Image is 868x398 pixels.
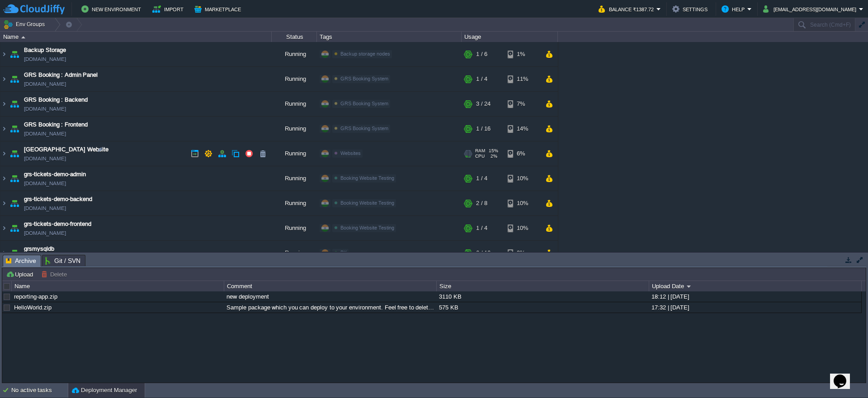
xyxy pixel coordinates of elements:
[672,4,710,14] button: Settings
[41,270,70,278] button: Delete
[45,255,80,266] span: Git / SVN
[476,166,487,191] div: 1 / 4
[340,126,388,131] span: GRS Booking System
[0,42,8,66] img: AMDAwAAAACH5BAEAAAAALAAAAAABAAEAAAICRAEAOw==
[462,32,557,42] div: Usage
[475,154,485,159] span: CPU
[340,51,390,56] span: Backup storage nodes
[6,270,36,278] button: Upload
[508,141,537,166] div: 6%
[340,175,394,181] span: Booking Website Testing
[8,166,21,191] img: AMDAwAAAACH5BAEAAAAALAAAAAABAAEAAAICRAEAOw==
[0,191,8,215] img: AMDAwAAAACH5BAEAAAAALAAAAAABAAEAAAICRAEAOw==
[24,229,66,238] a: [DOMAIN_NAME]
[11,383,68,398] div: No active tasks
[8,216,21,240] img: AMDAwAAAACH5BAEAAAAALAAAAAABAAEAAAICRAEAOw==
[3,4,65,15] img: CloudJiffy
[24,70,98,80] a: GRS Booking : Admin Panel
[508,191,537,215] div: 10%
[8,191,21,215] img: AMDAwAAAACH5BAEAAAAALAAAAAABAAEAAAICRAEAOw==
[0,241,8,265] img: AMDAwAAAACH5BAEAAAAALAAAAAABAAEAAAICRAEAOw==
[224,302,436,313] div: Sample package which you can deploy to your environment. Feel free to delete and upload a package...
[272,92,317,116] div: Running
[1,32,271,42] div: Name
[24,95,88,104] a: GRS Booking : Backend
[763,4,859,14] button: [EMAIL_ADDRESS][DOMAIN_NAME]
[317,32,461,42] div: Tags
[508,216,537,240] div: 10%
[437,291,648,302] div: 3110 KB
[476,191,487,215] div: 2 / 8
[272,32,316,42] div: Status
[24,179,66,188] a: [DOMAIN_NAME]
[224,291,436,302] div: new deployment
[508,67,537,91] div: 11%
[437,302,648,313] div: 575 KB
[225,281,436,291] div: Comment
[340,150,361,156] span: Websites
[194,4,244,14] button: Marketplace
[476,216,487,240] div: 1 / 4
[272,166,317,191] div: Running
[24,120,88,129] a: GRS Booking : Frontend
[272,216,317,240] div: Running
[8,92,21,116] img: AMDAwAAAACH5BAEAAAAALAAAAAABAAEAAAICRAEAOw==
[8,141,21,166] img: AMDAwAAAACH5BAEAAAAALAAAAAABAAEAAAICRAEAOw==
[650,281,861,291] div: Upload Date
[508,92,537,116] div: 7%
[488,154,497,159] span: 2%
[24,220,91,229] a: grs-tickets-demo-frontend
[475,148,485,154] span: RAM
[24,170,86,179] a: grs-tickets-demo-admin
[0,166,8,191] img: AMDAwAAAACH5BAEAAAAALAAAAAABAAEAAAICRAEAOw==
[24,244,54,253] a: grsmysqldb
[24,104,66,113] a: [DOMAIN_NAME]
[14,304,52,311] a: HelloWorld.zip
[0,67,8,91] img: AMDAwAAAACH5BAEAAAAALAAAAAABAAEAAAICRAEAOw==
[272,241,317,265] div: Running
[476,92,491,116] div: 3 / 24
[340,76,388,81] span: GRS Booking System
[0,117,8,141] img: AMDAwAAAACH5BAEAAAAALAAAAAABAAEAAAICRAEAOw==
[24,204,66,213] a: [DOMAIN_NAME]
[0,92,8,116] img: AMDAwAAAACH5BAEAAAAALAAAAAABAAEAAAICRAEAOw==
[476,42,487,66] div: 1 / 6
[508,117,537,141] div: 14%
[24,145,108,154] a: [GEOGRAPHIC_DATA] Website
[272,42,317,66] div: Running
[272,67,317,91] div: Running
[489,148,498,154] span: 15%
[152,4,186,14] button: Import
[476,241,491,265] div: 6 / 16
[649,302,861,313] div: 17:32 | [DATE]
[3,18,48,31] button: Env Groups
[272,191,317,215] div: Running
[476,117,491,141] div: 1 / 16
[599,4,656,14] button: Balance ₹1387.72
[508,166,537,191] div: 10%
[476,67,487,91] div: 1 / 4
[6,255,36,267] span: Archive
[24,195,92,204] a: grs-tickets-demo-backend
[272,117,317,141] div: Running
[8,117,21,141] img: AMDAwAAAACH5BAEAAAAALAAAAAABAAEAAAICRAEAOw==
[24,46,66,55] a: Backup Storage
[437,281,649,291] div: Size
[72,386,137,395] button: Deployment Manager
[340,225,394,230] span: Booking Website Testing
[81,4,144,14] button: New Environment
[722,4,747,14] button: Help
[8,241,21,265] img: AMDAwAAAACH5BAEAAAAALAAAAAABAAEAAAICRAEAOw==
[8,42,21,66] img: AMDAwAAAACH5BAEAAAAALAAAAAABAAEAAAICRAEAOw==
[21,36,25,38] img: AMDAwAAAACH5BAEAAAAALAAAAAABAAEAAAICRAEAOw==
[340,200,394,206] span: Booking Website Testing
[340,250,347,255] span: BK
